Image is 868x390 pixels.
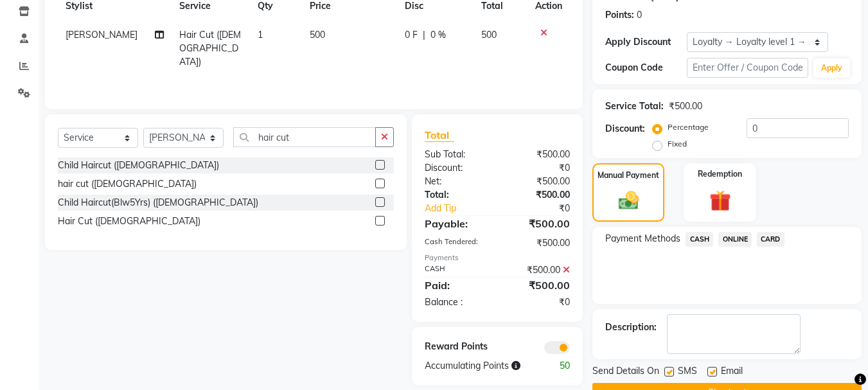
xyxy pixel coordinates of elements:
[415,340,497,354] div: Reward Points
[415,263,497,277] div: CASH
[813,58,850,78] button: Apply
[481,29,497,40] span: 500
[423,28,425,42] span: |
[415,296,497,309] div: Balance :
[415,278,497,293] div: Paid:
[58,177,197,191] div: hair cut ([DEMOGRAPHIC_DATA])
[233,127,376,147] input: Search or Scan
[686,232,713,247] span: CASH
[612,189,645,212] img: _cash.svg
[179,29,241,67] span: Hair Cut ([DEMOGRAPHIC_DATA])
[415,202,511,215] a: Add Tip
[605,8,634,22] div: Points:
[58,215,200,228] div: Hair Cut ([DEMOGRAPHIC_DATA])
[310,29,325,40] span: 500
[687,58,808,78] input: Enter Offer / Coupon Code
[605,122,645,136] div: Discount:
[497,296,580,309] div: ₹0
[497,148,580,161] div: ₹500.00
[605,321,657,334] div: Description:
[721,364,743,380] span: Email
[497,263,580,277] div: ₹500.00
[415,188,497,202] div: Total:
[430,28,446,42] span: 0 %
[538,359,580,373] div: 50
[415,175,497,188] div: Net:
[678,364,697,380] span: SMS
[497,236,580,250] div: ₹500.00
[605,35,686,49] div: Apply Discount
[258,29,263,40] span: 1
[415,161,497,175] div: Discount:
[598,170,659,181] label: Manual Payment
[425,129,454,142] span: Total
[669,100,702,113] div: ₹500.00
[415,148,497,161] div: Sub Total:
[415,236,497,250] div: Cash Tendered:
[668,138,687,150] label: Fixed
[698,168,742,180] label: Redemption
[497,161,580,175] div: ₹0
[425,253,570,263] div: Payments
[605,100,664,113] div: Service Total:
[497,216,580,231] div: ₹500.00
[668,121,709,133] label: Percentage
[757,232,784,247] span: CARD
[605,232,680,245] span: Payment Methods
[605,61,686,75] div: Coupon Code
[497,188,580,202] div: ₹500.00
[497,175,580,188] div: ₹500.00
[405,28,418,42] span: 0 F
[58,159,219,172] div: Child Haircut ([DEMOGRAPHIC_DATA])
[497,278,580,293] div: ₹500.00
[511,202,580,215] div: ₹0
[703,188,738,214] img: _gift.svg
[592,364,659,380] span: Send Details On
[58,196,258,209] div: Child Haircut(Blw5Yrs) ([DEMOGRAPHIC_DATA])
[718,232,752,247] span: ONLINE
[66,29,137,40] span: [PERSON_NAME]
[415,216,497,231] div: Payable:
[415,359,538,373] div: Accumulating Points
[637,8,642,22] div: 0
